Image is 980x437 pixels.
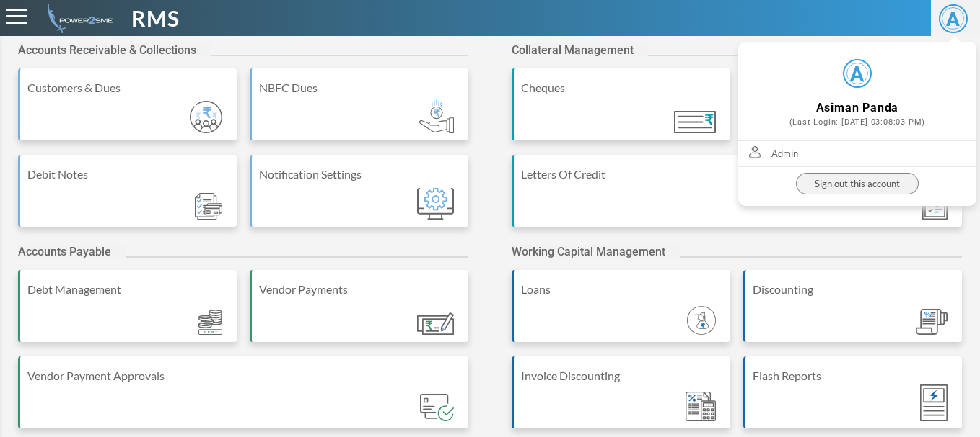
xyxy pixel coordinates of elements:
h2: Collateral Management [512,43,648,57]
div: Debit Notes [27,166,229,183]
span: Asiman Panda [789,99,925,129]
div: Customers & Dues [27,79,229,96]
img: Module_ic [916,309,948,335]
img: Module_ic [920,384,948,421]
a: Cheques Module_ic [512,68,730,155]
a: Debit Notes Module_ic [18,155,237,241]
img: Module_ic [687,306,716,335]
p: (Last Login: [DATE] 03:08:03 PM) [789,117,925,129]
h2: Accounts Receivable & Collections [18,43,211,57]
img: Module_ic [190,101,222,133]
div: Discounting [753,281,955,298]
img: Module_ic [674,111,716,133]
a: Loans Module_ic [512,270,730,356]
a: Letters Of Credit Module_ic [512,155,962,241]
a: A Asiman Panda(Last Login: [DATE] 03:08:03 PM) [738,48,976,141]
div: NBFC Dues [259,79,461,96]
a: NBFC Dues Module_ic [250,68,468,155]
div: Flash Reports [753,367,955,384]
img: admin [42,4,113,33]
h2: Accounts Payable [18,245,126,258]
a: Vendor Payments Module_ic [250,270,468,356]
a: Notification Settings Module_ic [250,155,468,241]
a: Sign out this account [738,167,976,200]
div: Vendor Payment Approvals [27,367,461,384]
img: Module_ic [198,310,222,335]
a: Debt Management Module_ic [18,270,237,356]
div: Letters Of Credit [521,166,955,183]
div: Loans [521,281,723,298]
img: Module_ic [195,193,222,220]
div: Debt Management [27,281,229,298]
img: Module_ic [419,99,454,133]
img: Module_ic [417,188,454,220]
img: Module_ic [417,312,454,335]
a: Admin [738,141,976,168]
div: Notification Settings [259,166,461,183]
div: Invoice Discounting [521,367,723,384]
img: admin [749,146,761,158]
a: Discounting Module_ic [743,270,962,356]
img: Module_ic [420,394,454,421]
img: Module_ic [686,392,716,422]
a: Customers & Dues Module_ic [18,68,237,155]
h2: Working Capital Management [512,245,680,258]
div: Vendor Payments [259,281,461,298]
span: A [843,59,872,88]
button: Sign out this account [796,173,919,194]
div: Cheques [521,79,723,96]
span: RMS [131,2,180,35]
span: A [939,4,968,33]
